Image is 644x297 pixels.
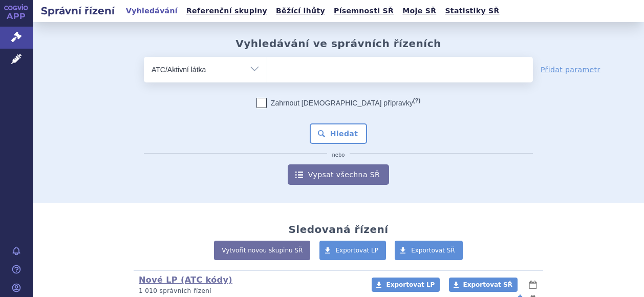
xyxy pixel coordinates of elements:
span: Exportovat LP [336,247,379,254]
span: Exportovat LP [386,281,435,288]
button: Hledat [310,123,368,144]
h2: Vyhledávání ve správních řízeních [235,37,441,50]
a: Exportovat LP [319,241,387,260]
a: Exportovat LP [372,278,440,292]
h2: Sledovaná řízení [288,223,388,236]
a: Exportovat SŘ [449,278,518,292]
a: Písemnosti SŘ [331,4,397,18]
a: Vytvořit novou skupinu SŘ [214,241,310,260]
span: Exportovat SŘ [463,281,512,288]
a: Vypsat všechna SŘ [288,164,389,185]
a: Moje SŘ [399,4,439,18]
a: Přidat parametr [541,65,600,75]
button: lhůty [528,279,538,291]
i: nebo [327,152,350,158]
abbr: (?) [413,97,420,104]
a: Vyhledávání [123,4,181,18]
a: Referenční skupiny [183,4,270,18]
p: 1 010 správních řízení [139,287,358,295]
a: Běžící lhůty [273,4,328,18]
a: Nové LP (ATC kódy) [139,275,232,285]
span: Exportovat SŘ [411,247,455,254]
h2: Správní řízení [33,4,123,18]
a: Statistiky SŘ [442,4,502,18]
label: Zahrnout [DEMOGRAPHIC_DATA] přípravky [256,98,420,108]
a: Exportovat SŘ [395,241,463,260]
